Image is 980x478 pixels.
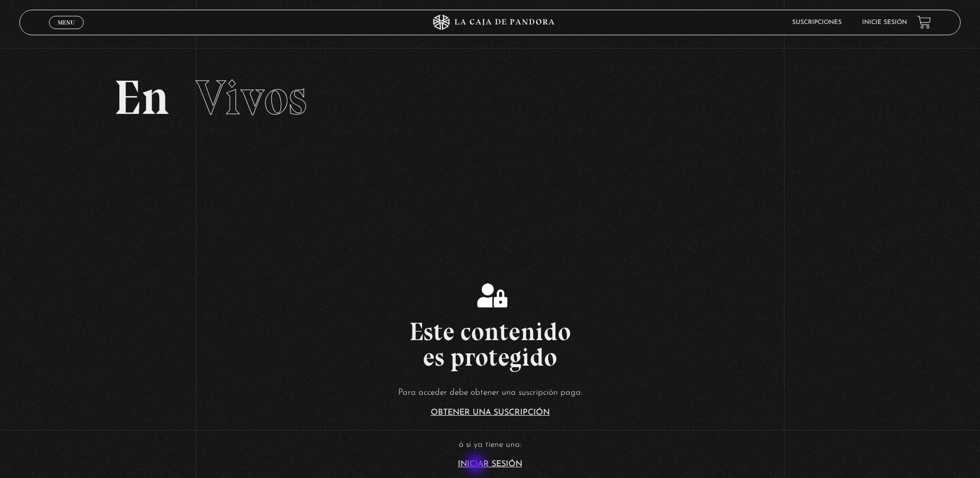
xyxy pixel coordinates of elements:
a: Suscripciones [792,19,842,26]
a: Obtener una suscripción [431,409,550,417]
span: Menu [58,19,75,26]
a: View your shopping cart [917,15,931,29]
span: Cerrar [55,28,79,35]
a: Iniciar Sesión [458,460,522,468]
span: Vivos [195,68,307,127]
a: Inicie sesión [862,19,907,26]
h2: En [114,74,867,122]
